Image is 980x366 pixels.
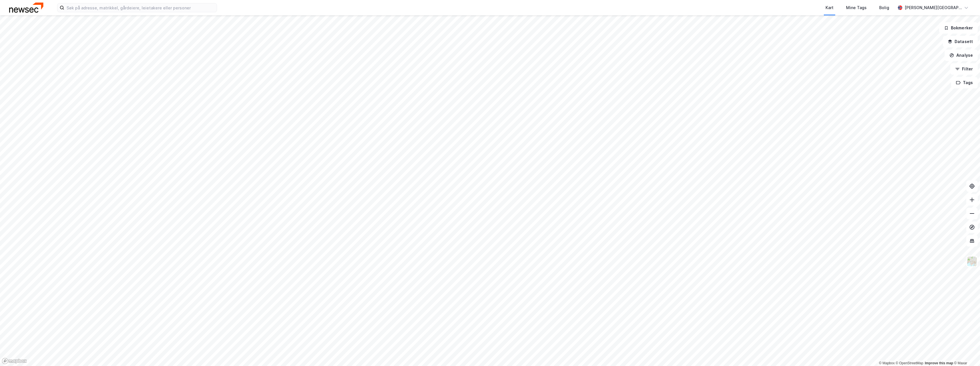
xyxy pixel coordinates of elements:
[943,36,978,47] button: Datasett
[879,4,889,11] div: Bolig
[939,22,978,34] button: Bokmerker
[967,256,977,267] img: Z
[826,4,834,11] div: Kart
[950,63,978,75] button: Filter
[2,358,27,364] a: Mapbox homepage
[951,77,978,88] button: Tags
[905,4,962,11] div: [PERSON_NAME][GEOGRAPHIC_DATA]
[925,361,953,365] a: Improve this map
[951,339,980,366] iframe: Chat Widget
[879,361,895,365] a: Mapbox
[9,3,43,13] img: newsec-logo.f6e21ccffca1b3a03d2d.png
[945,50,978,61] button: Analyse
[846,4,867,11] div: Mine Tags
[951,339,980,366] div: Kontrollprogram for chat
[896,361,923,365] a: OpenStreetMap
[64,3,217,12] input: Søk på adresse, matrikkel, gårdeiere, leietakere eller personer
